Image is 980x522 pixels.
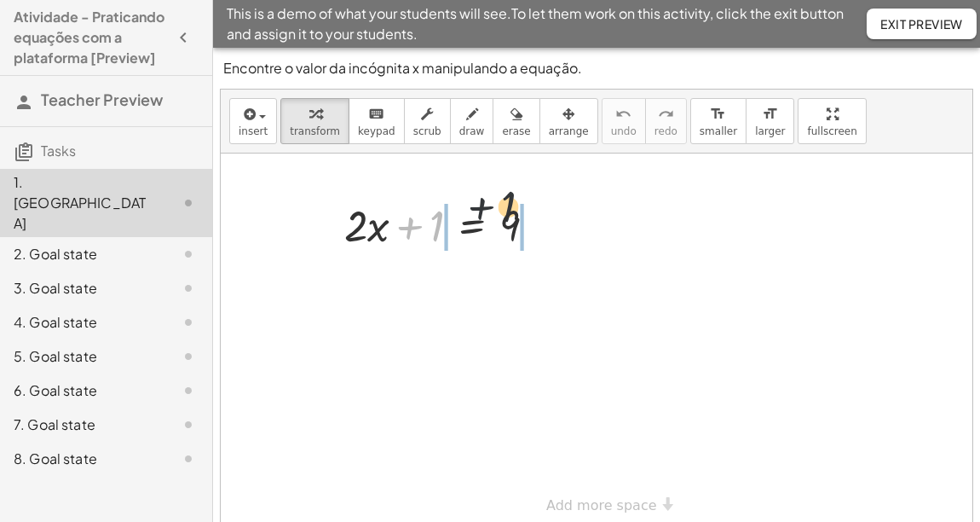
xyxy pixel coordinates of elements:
div: 1. [GEOGRAPHIC_DATA] [14,172,151,234]
button: format_sizesmaller [690,98,747,144]
i: Task not started. [178,380,199,401]
i: Task not started. [178,346,199,367]
span: Tasks [41,142,76,159]
i: undo [615,104,631,125]
button: transform [280,98,349,144]
span: scrub [413,125,441,137]
button: scrub [404,98,451,144]
i: keyboard [368,104,384,125]
button: redoredo [645,98,687,144]
button: keyboardkeypad [349,98,405,144]
span: draw [459,125,485,137]
span: larger [755,125,785,137]
span: redo [654,125,677,137]
i: Task not started. [178,415,199,435]
div: 6. Goal state [14,380,151,401]
h4: Atividade - Praticando equações com a plataforma [Preview] [14,7,168,68]
span: fullscreen [807,125,856,137]
span: Add more space [546,497,657,513]
span: Teacher Preview [41,90,163,109]
span: insert [239,125,268,137]
span: erase [502,125,530,137]
span: smaller [700,125,737,137]
div: 7. Goal state [14,415,151,435]
i: Task not started. [178,244,199,264]
i: format_size [762,104,778,125]
button: draw [450,98,494,144]
button: Exit Preview [867,9,977,39]
button: arrange [539,98,598,144]
div: 8. Goal state [14,449,151,469]
button: insert [229,98,277,144]
i: format_size [710,104,726,125]
div: 3. Goal state [14,278,151,299]
button: undoundo [602,98,646,144]
i: Task not started. [178,449,199,469]
span: undo [611,125,637,137]
span: This is a demo of what your students will see. To let them work on this activity, click the exit ... [227,3,867,44]
div: 4. Goal state [14,312,151,333]
i: Task not started. [178,278,199,299]
span: transform [290,125,340,137]
p: Encontre o valor da incógnita x manipulando a equação. [223,58,970,78]
button: fullscreen [798,98,866,144]
i: redo [658,104,674,125]
i: Task not started. [178,193,199,213]
i: Task not started. [178,312,199,333]
span: Exit Preview [880,16,963,32]
span: arrange [549,125,589,137]
div: 2. Goal state [14,244,151,264]
button: format_sizelarger [746,98,794,144]
div: 5. Goal state [14,346,151,367]
button: erase [493,98,539,144]
span: keypad [358,125,395,137]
